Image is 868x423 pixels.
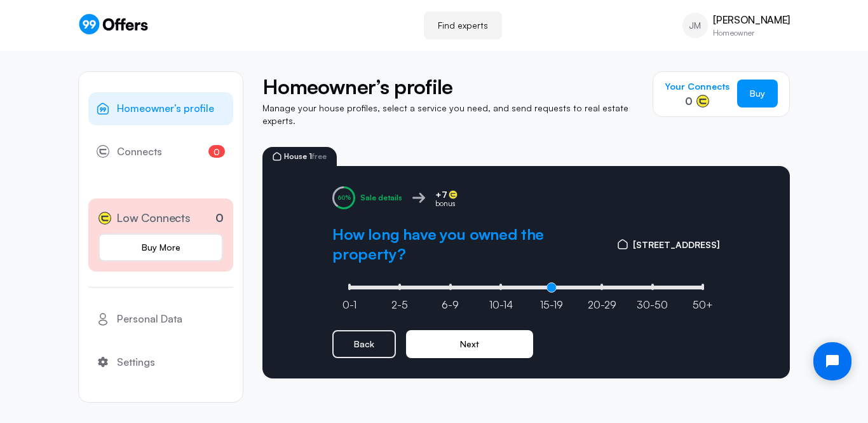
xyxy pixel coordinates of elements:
span: Low Connects [116,209,191,227]
span: Settings [117,354,155,371]
span: 20-29 [588,298,616,312]
span: 2-5 [391,298,408,312]
a: Homeowner’s profile [88,92,233,125]
span: 15-19 [540,298,563,312]
a: Find experts [424,11,502,39]
button: Back [332,330,396,358]
a: Connects0 [88,135,233,169]
span: JM [689,19,701,32]
p: [PERSON_NAME] [713,14,790,26]
a: Buy More [98,233,223,261]
p: Your Connects [665,80,729,94]
span: 0 [685,94,693,109]
p: 0 [215,209,224,226]
span: House 1 [284,153,327,160]
span: Connects [117,144,162,160]
h2: How long have you owned the property? [332,225,597,264]
a: Settings [88,346,233,379]
p: Manage your house profiles, select a service you need, and send requests to real estate experts. [262,102,640,127]
span: +7 [435,188,447,202]
span: 30-50 [637,298,668,312]
p: Homeowner [713,29,790,37]
a: Personal Data [88,303,233,336]
iframe: Tidio Chat [803,331,862,391]
button: Next [406,330,533,358]
span: 10-14 [489,298,513,312]
span: [STREET_ADDRESS] [633,238,720,252]
span: free [312,151,327,161]
span: 6-9 [442,298,459,312]
span: Personal Data [117,311,182,328]
span: Homeowner’s profile [117,101,214,117]
h5: Homeowner’s profile [262,71,640,102]
div: Sale details [360,193,402,203]
span: 0 [208,145,225,158]
span: 50+ [693,298,713,312]
span: 0-1 [342,298,356,312]
a: Buy [737,80,778,107]
p: bonus [435,198,458,209]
